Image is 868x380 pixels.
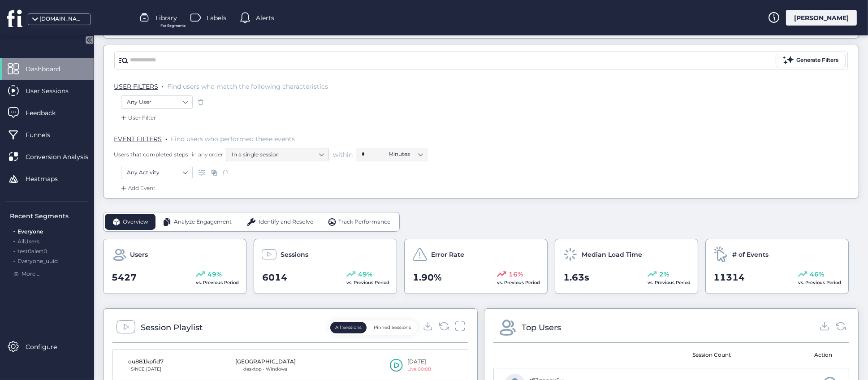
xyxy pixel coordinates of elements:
span: 49% [358,269,372,279]
span: Identify and Resolve [259,218,313,226]
span: Alerts [256,13,274,23]
span: Find users who performed these events [171,135,295,143]
span: EVENT FILTERS [114,135,162,143]
span: Funnels [26,130,64,140]
nz-select-item: Any Activity [127,166,187,179]
span: . [13,246,15,255]
nz-select-item: Any User [127,95,187,109]
span: Everyone_uuid [17,258,58,264]
span: 1.63s [563,271,589,285]
span: test0alert0 [17,248,47,255]
span: vs. Previous Period [798,280,841,285]
button: All Sessions [330,322,367,333]
span: Feedback [26,108,69,118]
span: . [13,256,15,264]
span: USER FILTERS [114,82,158,91]
span: in any order [190,151,223,158]
span: vs. Previous Period [196,280,239,285]
span: vs. Previous Period [497,280,540,285]
span: vs. Previous Period [346,280,389,285]
div: SINCE [DATE] [124,366,168,373]
span: 1.90% [413,271,442,285]
span: 16% [509,269,523,279]
span: . [13,236,15,245]
span: within [333,150,353,159]
span: Users [130,250,148,259]
button: Generate Filters [776,54,846,67]
div: ou881kpfid7 [124,358,168,366]
nz-select-item: In a single session [232,148,323,161]
span: . [162,81,164,90]
span: Conversion Analysis [26,152,102,162]
div: Live 00:08 [407,366,431,373]
span: 46% [810,269,824,279]
div: desktop · Windows [235,366,296,373]
span: # of Events [732,250,769,259]
span: Users that completed steps [114,151,188,158]
div: [DATE] [407,358,431,366]
span: Heatmaps [26,174,71,184]
span: vs. Previous Period [648,280,691,285]
span: Library [155,13,177,23]
button: Pinned Sessions [369,322,416,333]
span: 49% [207,269,222,279]
div: [DOMAIN_NAME] [39,15,84,23]
div: [GEOGRAPHIC_DATA] [235,358,296,366]
span: 11314 [714,271,745,285]
span: Sessions [281,250,308,259]
div: Generate Filters [796,56,838,65]
div: [PERSON_NAME] [786,10,857,26]
span: 5427 [112,271,137,285]
span: For Segments [160,23,186,29]
span: Configure [26,342,70,352]
span: AllUsers [17,238,39,245]
span: Track Performance [338,218,390,226]
span: Everyone [17,228,43,235]
span: Labels [207,13,226,23]
span: . [13,226,15,235]
span: 2% [659,269,669,279]
span: . [165,133,167,142]
span: Analyze Engagement [174,218,232,226]
span: Overview [123,218,148,226]
span: User Sessions [26,86,82,96]
span: Median Load Time [582,250,642,259]
mat-header-cell: Session Count [668,343,756,368]
span: 6014 [262,271,287,285]
div: Top Users [522,321,561,334]
mat-header-cell: Action [756,343,843,368]
span: More ... [22,270,41,278]
div: Add Event [119,184,155,193]
span: Error Rate [431,250,464,259]
div: User Filter [119,113,156,122]
nz-select-item: Minutes [389,147,423,161]
span: Find users who match the following characteristics [167,82,328,91]
div: Session Playlist [141,321,203,334]
span: Dashboard [26,64,73,74]
div: Recent Segments [10,211,88,221]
